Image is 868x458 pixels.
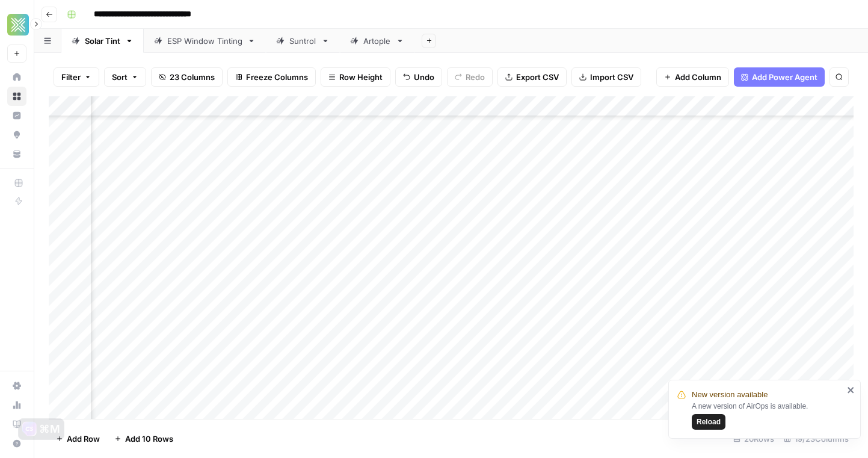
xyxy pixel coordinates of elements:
button: Add Column [656,67,729,87]
span: Import CSV [590,71,633,83]
button: Add Power Agent [734,67,825,87]
span: Add Row [67,433,100,445]
span: Redo [466,71,485,83]
div: ⌘M [39,423,60,435]
div: Solar Tint [85,35,120,47]
button: Row Height [321,67,390,87]
span: New version available [692,389,768,401]
a: Your Data [7,144,26,164]
a: Opportunities [7,125,26,144]
button: Undo [395,67,442,87]
a: Insights [7,106,26,125]
a: Suntrol [266,29,340,53]
span: Sort [112,71,128,83]
button: Redo [447,67,493,87]
span: 23 Columns [170,71,215,83]
a: Home [7,67,26,87]
button: Filter [54,67,99,87]
span: Add 10 Rows [125,433,173,445]
a: Browse [7,87,26,106]
span: Export CSV [516,71,559,83]
span: Add Column [675,71,721,83]
button: Workspace: Xponent21 [7,10,26,40]
span: Undo [414,71,434,83]
a: Settings [7,376,26,395]
div: Suntrol [289,35,316,47]
div: ESP Window Tinting [167,35,242,47]
button: Reload [692,414,725,430]
button: Add 10 Rows [107,429,180,448]
button: Add Row [49,429,107,448]
a: Solar Tint [61,29,144,53]
a: Usage [7,395,26,415]
div: A new version of AirOps is available. [692,401,843,430]
button: close [847,385,855,395]
span: Add Power Agent [752,71,817,83]
button: Export CSV [497,67,567,87]
span: Freeze Columns [246,71,308,83]
button: 23 Columns [151,67,223,87]
button: Import CSV [571,67,641,87]
img: Xponent21 Logo [7,14,29,36]
div: 19/23 Columns [779,429,854,448]
div: Artople [363,35,391,47]
button: Sort [104,67,146,87]
span: Reload [697,416,721,427]
button: Help + Support [7,434,26,453]
a: Learning Hub [7,415,26,434]
a: ESP Window Tinting [144,29,266,53]
button: Freeze Columns [227,67,316,87]
span: Row Height [339,71,383,83]
div: 20 Rows [728,429,779,448]
a: Artople [340,29,414,53]
span: Filter [61,71,81,83]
